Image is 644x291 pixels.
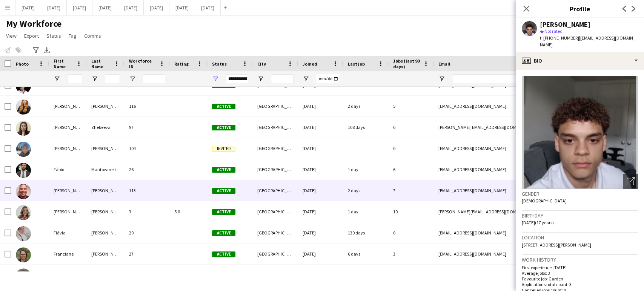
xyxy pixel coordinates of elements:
span: Active [212,251,235,257]
button: Open Filter Menu [212,75,219,82]
input: First Name Filter Input [67,74,82,83]
div: 113 [124,180,170,201]
span: Status [212,61,227,67]
app-action-btn: Advanced filters [31,46,40,55]
div: [EMAIL_ADDRESS][DOMAIN_NAME] [434,138,585,159]
input: Last Name Filter Input [105,74,120,83]
img: Felipe Martins [16,184,31,199]
div: 130 days [343,222,389,243]
img: Eduarda Macedo [16,100,31,115]
button: [DATE] [144,0,169,15]
span: Last Name [91,58,111,69]
span: [DATE] (17 years) [522,220,554,225]
span: City [257,61,266,67]
span: Jobs (last 90 days) [393,58,420,69]
div: [GEOGRAPHIC_DATA] [253,117,298,138]
div: 10 [389,201,434,222]
button: Open Filter Menu [91,75,98,82]
div: [PERSON_NAME][EMAIL_ADDRESS][DOMAIN_NAME] [434,201,585,222]
span: t. [PHONE_NUMBER] [540,35,579,41]
div: 116 [124,96,170,116]
div: 6 days [343,244,389,264]
div: 0 [389,138,434,159]
div: [EMAIL_ADDRESS][DOMAIN_NAME] [434,159,585,180]
button: Open Filter Menu [129,75,136,82]
div: 2 days [343,96,389,116]
h3: Work history [522,256,638,263]
span: My Workforce [6,18,61,29]
div: 1 day [343,201,389,222]
div: [EMAIL_ADDRESS][DOMAIN_NAME] [434,244,585,264]
h3: Birthday [522,212,638,219]
button: [DATE] [169,0,195,15]
div: [DATE] [298,265,343,285]
h3: Profile [516,4,644,14]
img: Flávia César [16,226,31,241]
div: Franciane [49,244,87,264]
span: | [EMAIL_ADDRESS][DOMAIN_NAME] [540,35,635,47]
span: Not rated [544,28,563,34]
span: Active [212,167,235,173]
button: [DATE] [15,0,41,15]
span: Active [212,209,235,215]
div: [PERSON_NAME] [87,180,124,201]
div: [DATE] [298,180,343,201]
div: Zhekeeva [87,117,124,138]
div: [EMAIL_ADDRESS][DOMAIN_NAME] [434,180,585,201]
a: Status [43,31,64,41]
div: 27 [124,244,170,264]
div: Cotia [87,265,124,285]
div: [GEOGRAPHIC_DATA] [253,265,298,285]
button: [DATE] [195,0,221,15]
div: 108 days [343,117,389,138]
img: Fábio Mantovaneli [16,163,31,178]
div: [PERSON_NAME] [87,244,124,264]
div: 1 day [343,159,389,180]
div: 3 [389,244,434,264]
div: Open photos pop-in [623,174,638,189]
div: [PERSON_NAME] [87,96,124,116]
div: Flávia [49,222,87,243]
div: [PERSON_NAME] [49,117,87,138]
button: [DATE] [67,0,92,15]
div: [GEOGRAPHIC_DATA] [253,222,298,243]
div: [DATE] [298,244,343,264]
img: Emily Prado [16,142,31,157]
div: [PERSON_NAME] [49,265,87,285]
a: View [3,31,20,41]
div: 29 [124,222,170,243]
div: [EMAIL_ADDRESS][DOMAIN_NAME] [434,222,585,243]
app-action-btn: Export XLSX [42,46,51,55]
span: Workforce ID [129,58,156,69]
div: [DATE] [298,159,343,180]
div: [GEOGRAPHIC_DATA] [253,244,298,264]
img: Crew avatar or photo [522,76,638,189]
input: City Filter Input [271,74,294,83]
div: Mantovaneli [87,159,124,180]
span: Active [212,125,235,130]
div: [DATE] [298,138,343,159]
a: Tag [66,31,80,41]
p: First experience: [DATE] [522,265,638,270]
div: [GEOGRAPHIC_DATA] [253,138,298,159]
img: Franciane Prandini [16,247,31,262]
img: Fernanda Lopes [16,205,31,220]
span: [DEMOGRAPHIC_DATA] [522,198,567,204]
span: Active [212,188,235,194]
input: Email Filter Input [452,74,580,83]
div: Bio [516,52,644,70]
div: Fábio [49,159,87,180]
button: [DATE] [92,0,118,15]
div: [EMAIL_ADDRESS][DOMAIN_NAME] [434,265,585,285]
button: [DATE] [41,0,67,15]
p: Average jobs: 3 [522,270,638,276]
input: Workforce ID Filter Input [143,74,165,83]
input: Joined Filter Input [316,74,339,83]
div: [DATE] [298,222,343,243]
h3: Gender [522,190,638,197]
a: Export [21,31,42,41]
button: Open Filter Menu [54,75,60,82]
span: Invited [212,146,235,152]
div: [DATE] [298,117,343,138]
span: Comms [84,32,101,39]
